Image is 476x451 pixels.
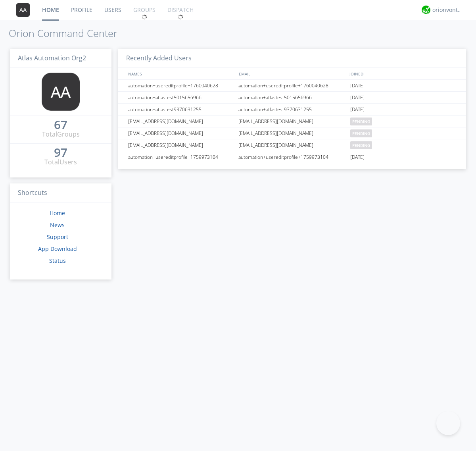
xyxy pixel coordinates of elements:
span: [DATE] [350,80,365,92]
div: orionvontas+atlas+automation+org2 [432,6,462,14]
a: App Download [38,245,77,252]
h3: Shortcuts [10,183,111,203]
div: Total Users [44,158,77,167]
a: automation+atlastest5015656966automation+atlastest5015656966[DATE] [118,92,466,104]
div: automation+atlastest9370631255 [236,104,348,115]
div: [EMAIL_ADDRESS][DOMAIN_NAME] [236,139,348,151]
div: [EMAIL_ADDRESS][DOMAIN_NAME] [126,116,236,127]
span: [DATE] [350,151,365,163]
div: 67 [54,121,67,129]
span: [DATE] [350,104,365,116]
div: automation+atlastest5015656966 [236,92,348,103]
a: [EMAIL_ADDRESS][DOMAIN_NAME][EMAIL_ADDRESS][DOMAIN_NAME]pending [118,116,466,127]
a: [EMAIL_ADDRESS][DOMAIN_NAME][EMAIL_ADDRESS][DOMAIN_NAME]pending [118,127,466,139]
a: 67 [54,121,67,130]
a: automation+atlastest9370631255automation+atlastest9370631255[DATE] [118,104,466,116]
a: Support [47,233,68,241]
span: Atlas Automation Org2 [18,54,86,62]
div: EMAIL [237,68,347,79]
a: [EMAIL_ADDRESS][DOMAIN_NAME][EMAIL_ADDRESS][DOMAIN_NAME]pending [118,139,466,151]
a: automation+usereditprofile+1759973104automation+usereditprofile+1759973104[DATE] [118,151,466,163]
div: automation+usereditprofile+1760040628 [126,80,236,91]
img: 29d36aed6fa347d5a1537e7736e6aa13 [422,6,430,14]
span: [DATE] [350,92,365,104]
a: News [50,221,65,229]
div: automation+atlastest9370631255 [126,104,236,115]
img: spin.svg [142,14,147,20]
a: automation+usereditprofile+1760040628automation+usereditprofile+1760040628[DATE] [118,80,466,92]
div: automation+usereditprofile+1760040628 [236,80,348,91]
div: [EMAIL_ADDRESS][DOMAIN_NAME] [126,127,236,139]
div: [EMAIL_ADDRESS][DOMAIN_NAME] [236,116,348,127]
span: pending [350,129,372,137]
div: [EMAIL_ADDRESS][DOMAIN_NAME] [126,139,236,151]
span: pending [350,118,372,125]
img: 373638.png [16,3,30,17]
div: automation+atlastest5015656966 [126,92,236,103]
div: Total Groups [42,130,80,139]
div: 97 [54,148,67,156]
a: Home [50,209,65,217]
img: spin.svg [178,14,183,20]
div: JOINED [347,68,459,79]
iframe: Toggle Customer Support [436,411,460,435]
span: pending [350,141,372,149]
img: 373638.png [42,73,80,111]
div: NAMES [126,68,235,79]
div: [EMAIL_ADDRESS][DOMAIN_NAME] [236,127,348,139]
h3: Recently Added Users [118,49,466,68]
div: automation+usereditprofile+1759973104 [236,151,348,163]
div: automation+usereditprofile+1759973104 [126,151,236,163]
a: 97 [54,148,67,158]
a: Status [49,257,66,264]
